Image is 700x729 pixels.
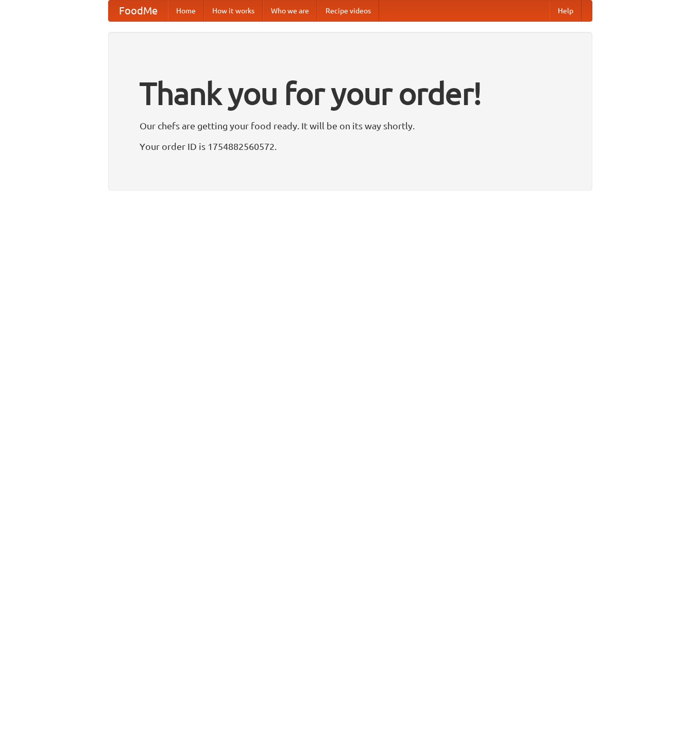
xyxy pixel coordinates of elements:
a: Recipe videos [317,1,379,21]
a: Help [550,1,582,21]
a: How it works [204,1,263,21]
p: Your order ID is 1754882560572. [140,139,561,154]
h1: Thank you for your order! [140,69,561,118]
a: Home [168,1,204,21]
a: Who we are [263,1,317,21]
a: FoodMe [109,1,168,21]
p: Our chefs are getting your food ready. It will be on its way shortly. [140,118,561,133]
